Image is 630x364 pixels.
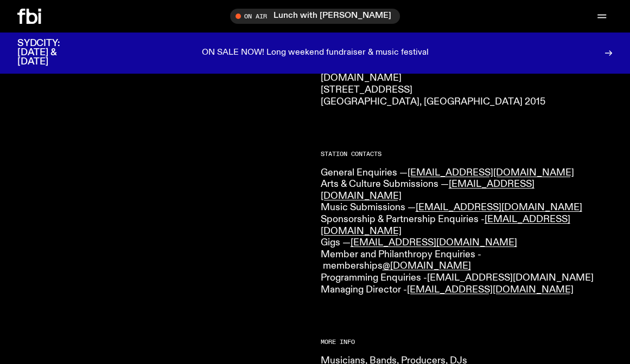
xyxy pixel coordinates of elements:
p: ON SALE NOW! Long weekend fundraiser & music festival [202,48,429,58]
h3: SYDCITY: [DATE] & [DATE] [17,39,87,67]
a: [EMAIL_ADDRESS][DOMAIN_NAME] [351,238,517,248]
a: [EMAIL_ADDRESS][DOMAIN_NAME] [321,179,534,201]
a: [EMAIL_ADDRESS][DOMAIN_NAME] [321,214,570,236]
a: [EMAIL_ADDRESS][DOMAIN_NAME] [408,168,574,178]
a: [EMAIL_ADDRESS][DOMAIN_NAME] [427,273,594,283]
p: [DOMAIN_NAME] [STREET_ADDRESS] [GEOGRAPHIC_DATA], [GEOGRAPHIC_DATA] 2015 [321,73,613,108]
h2: More Info [321,339,613,345]
button: On AirLunch with [PERSON_NAME] [230,9,400,24]
h2: Station Contacts [321,151,613,157]
a: [EMAIL_ADDRESS][DOMAIN_NAME] [407,285,574,295]
a: @[DOMAIN_NAME] [383,261,471,271]
p: General Enquiries — Arts & Culture Submissions — Music Submissions — Sponsorship & Partnership En... [321,167,613,296]
a: [EMAIL_ADDRESS][DOMAIN_NAME] [416,203,582,212]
